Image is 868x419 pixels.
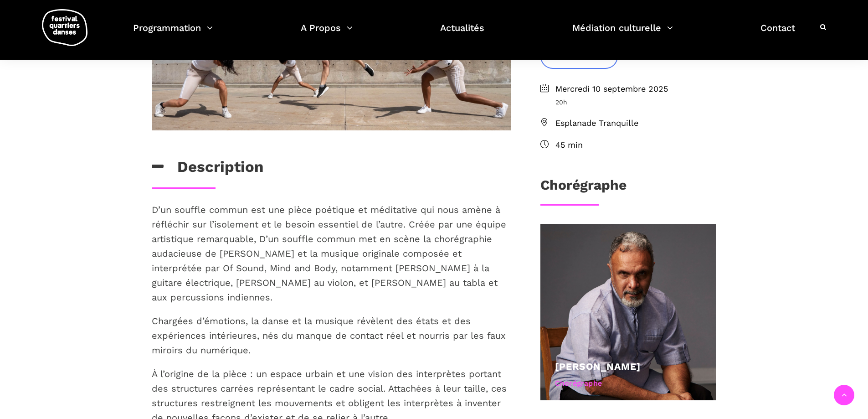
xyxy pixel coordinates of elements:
[152,204,506,303] span: D’un souffle commun est une pièce poétique et méditative qui nous amène à réfléchir sur l’isoleme...
[301,20,353,47] a: A Propos
[133,20,213,47] a: Programmation
[760,20,795,47] a: Contact
[555,117,717,130] span: Esplanade Tranquille
[42,9,87,46] img: logo-fqd-med
[555,361,641,372] a: [PERSON_NAME]
[152,314,511,357] p: Chargées d’émotions, la danse et la musique révèlent des états et des expériences intérieures, né...
[152,158,263,181] h3: Description
[440,20,484,47] a: Actualités
[572,20,673,47] a: Médiation culturelle
[555,378,702,389] div: Chorégraphe
[555,139,717,152] span: 45 min
[555,97,717,107] span: 20h
[540,177,627,200] h3: Chorégraphe
[555,83,717,96] span: Mercredi 10 septembre 2025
